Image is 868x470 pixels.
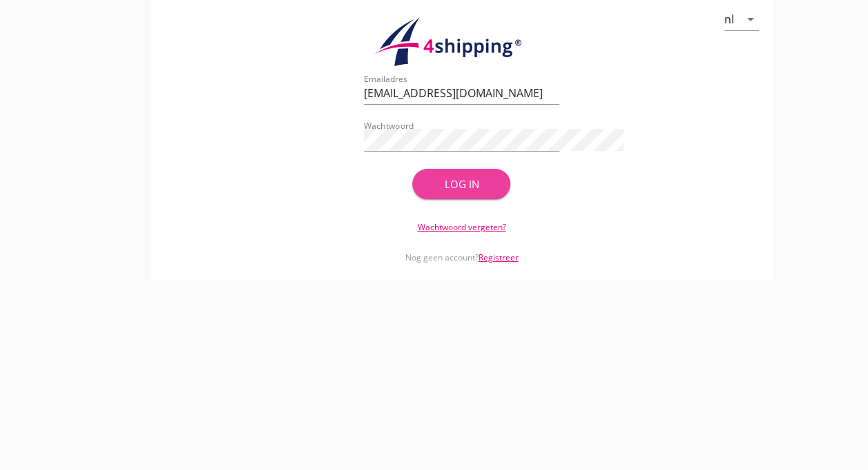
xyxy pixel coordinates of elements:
div: Log in [434,176,488,192]
i: arrow_drop_down [742,11,759,28]
img: logo.1f945f1d.svg [372,17,552,68]
input: Emailadres [364,82,560,104]
a: Registreer [478,252,518,263]
div: nl [724,13,734,25]
a: Wachtwoord vergeten? [417,221,505,233]
div: Nog geen account? [364,234,560,264]
button: Log in [412,169,510,199]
